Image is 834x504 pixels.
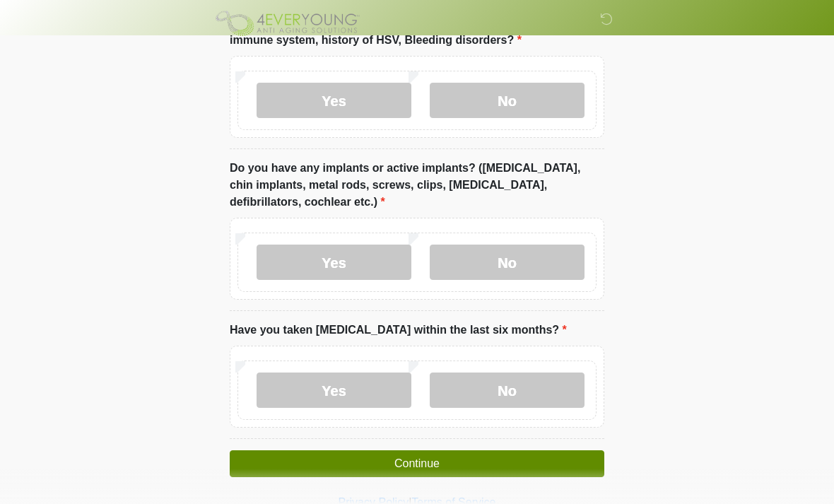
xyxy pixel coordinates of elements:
[257,245,411,280] label: Yes
[430,373,585,408] label: No
[230,322,567,339] label: Have you taken [MEDICAL_DATA] within the last six months?
[430,83,585,118] label: No
[257,373,411,408] label: Yes
[430,245,585,280] label: No
[257,83,411,118] label: Yes
[216,11,360,36] img: 4Ever Young Frankfort Logo
[230,160,604,211] label: Do you have any implants or active implants? ([MEDICAL_DATA], chin implants, metal rods, screws, ...
[230,450,604,477] button: Continue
